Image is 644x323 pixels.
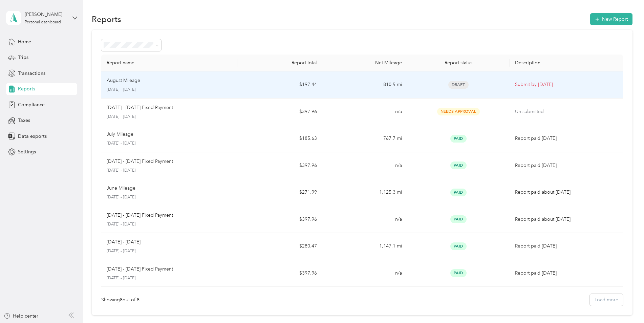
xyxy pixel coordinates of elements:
[107,212,173,219] p: [DATE] - [DATE] Fixed Payment
[107,265,173,273] p: [DATE] - [DATE] Fixed Payment
[322,152,407,179] td: n/a
[450,269,467,277] span: Paid
[237,55,322,71] th: Report total
[450,161,467,169] span: Paid
[107,248,232,254] p: [DATE] - [DATE]
[18,117,30,124] span: Taxes
[237,233,322,260] td: $280.47
[25,11,67,18] div: [PERSON_NAME]
[18,85,35,92] span: Reports
[237,206,322,233] td: $397.96
[515,270,618,277] p: Report paid [DATE]
[107,87,232,93] p: [DATE] - [DATE]
[18,133,47,140] span: Data exports
[322,71,407,99] td: 810.5 mi
[101,55,237,71] th: Report name
[237,260,322,287] td: $397.96
[448,81,469,89] span: Draft
[515,135,618,142] p: Report paid [DATE]
[322,206,407,233] td: n/a
[107,194,232,200] p: [DATE] - [DATE]
[322,233,407,260] td: 1,147.1 mi
[107,104,173,111] p: [DATE] - [DATE] Fixed Payment
[515,242,618,250] p: Report paid [DATE]
[413,60,504,66] div: Report status
[590,13,632,25] button: New Report
[107,221,232,228] p: [DATE] - [DATE]
[107,131,133,138] p: July Mileage
[107,238,141,246] p: [DATE] - [DATE]
[18,38,31,45] span: Home
[107,77,140,84] p: August Mileage
[322,179,407,206] td: 1,125.3 mi
[107,141,232,147] p: [DATE] - [DATE]
[450,189,467,196] span: Paid
[107,158,173,165] p: [DATE] - [DATE] Fixed Payment
[92,16,121,23] h1: Reports
[107,185,135,192] p: June Mileage
[25,20,61,24] div: Personal dashboard
[107,168,232,174] p: [DATE] - [DATE]
[515,108,618,115] p: Un-submitted
[18,54,28,61] span: Trips
[237,179,322,206] td: $271.99
[515,81,618,88] p: Submit by [DATE]
[322,260,407,287] td: n/a
[107,114,232,120] p: [DATE] - [DATE]
[107,275,232,281] p: [DATE] - [DATE]
[322,125,407,152] td: 767.7 mi
[4,313,38,320] button: Help center
[510,55,623,71] th: Description
[322,55,407,71] th: Net Mileage
[18,148,36,155] span: Settings
[515,216,618,223] p: Report paid about [DATE]
[450,242,467,250] span: Paid
[450,135,467,143] span: Paid
[18,70,45,77] span: Transactions
[237,125,322,152] td: $185.63
[515,162,618,169] p: Report paid [DATE]
[322,99,407,126] td: n/a
[237,99,322,126] td: $397.96
[237,152,322,179] td: $397.96
[515,189,618,196] p: Report paid about [DATE]
[18,101,45,108] span: Compliance
[237,71,322,99] td: $197.44
[437,108,480,115] span: Needs Approval
[450,215,467,223] span: Paid
[606,285,644,323] iframe: Everlance-gr Chat Button Frame
[101,296,139,303] div: Showing 8 out of 8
